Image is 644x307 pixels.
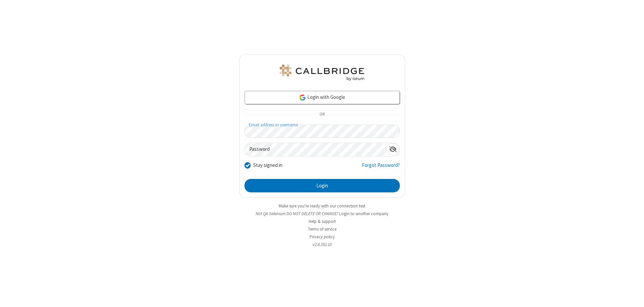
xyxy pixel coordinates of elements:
button: Login [245,179,400,192]
span: OR [317,110,327,119]
a: Privacy policy [310,234,335,240]
button: Login to another company [339,210,388,217]
a: Terms of service [308,226,336,232]
a: Login with Google [245,91,400,104]
a: Forgot Password? [362,162,400,174]
li: v2.6.352.10 [239,241,405,248]
input: Email address or username [245,125,400,138]
a: Make sure you're ready with our connection test [279,203,365,209]
li: Not QA Selenium DO NOT DELETE OR CHANGE? [239,210,405,217]
div: Show password [386,143,399,156]
img: google-icon.png [299,94,306,101]
a: Help & support [309,219,336,224]
label: Stay signed in [253,162,282,169]
img: QA Selenium DO NOT DELETE OR CHANGE [278,65,366,81]
input: Password [245,143,386,156]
